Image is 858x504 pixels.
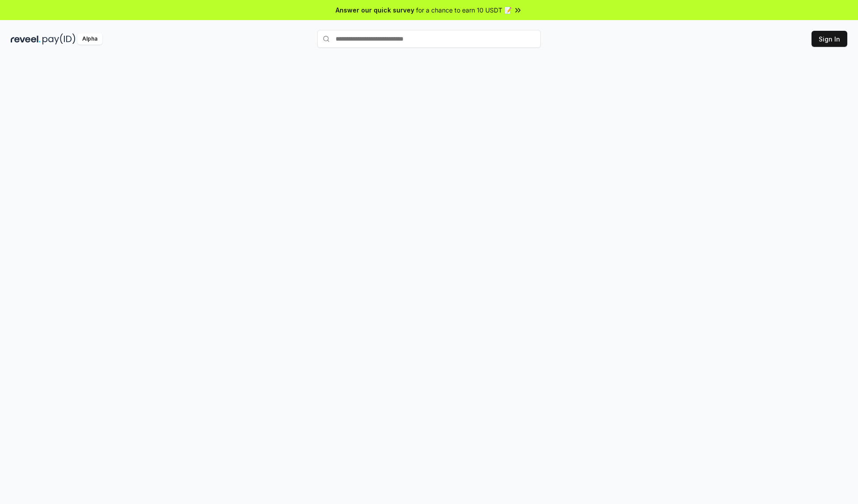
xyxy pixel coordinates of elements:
span: Answer our quick survey [336,5,414,15]
div: Alpha [77,33,102,45]
button: Sign In [812,31,847,47]
img: pay_id [42,33,76,45]
img: reveel_dark [11,33,41,45]
span: for a chance to earn 10 USDT 📝 [416,5,512,15]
